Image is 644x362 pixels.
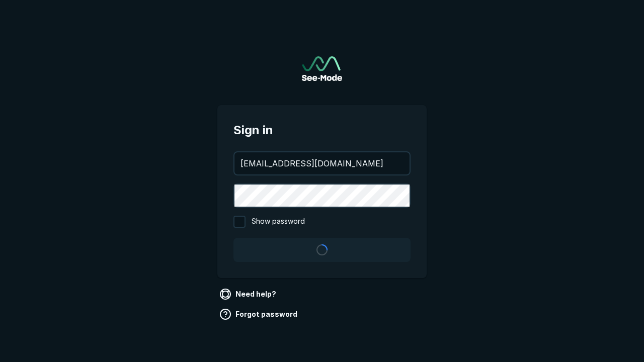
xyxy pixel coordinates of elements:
a: Need help? [217,286,280,302]
a: Go to sign in [302,56,342,81]
a: Forgot password [217,306,301,322]
input: your@email.com [234,152,410,174]
span: Sign in [233,121,411,139]
span: Show password [252,216,305,228]
img: See-Mode Logo [302,56,342,81]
